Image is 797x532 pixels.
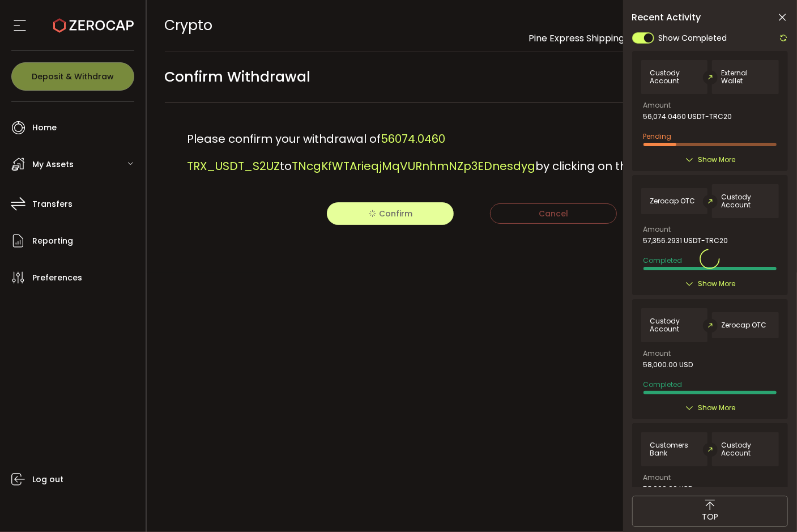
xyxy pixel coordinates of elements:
[32,233,73,249] span: Reporting
[280,158,292,174] span: to
[32,196,73,212] span: Transfers
[543,76,797,532] iframe: Chat Widget
[32,156,74,173] span: My Assets
[165,64,311,90] span: Confirm Withdrawal
[32,120,57,136] span: Home
[539,208,568,219] span: Cancel
[165,15,213,35] span: Crypto
[529,32,779,45] span: Pine Express Shipping Company PESCO Limited (416aa9)
[490,203,617,224] button: Cancel
[187,131,381,147] span: Please confirm your withdrawal of
[292,158,536,174] span: TNcgKfWTArieqjMqVURnhmNZp3EDnesdyg
[632,13,701,22] span: Recent Activity
[536,158,696,174] span: by clicking on the link below.
[32,270,82,286] span: Preferences
[11,62,134,91] button: Deposit & Withdraw
[32,471,63,488] span: Log out
[32,73,114,80] span: Deposit & Withdraw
